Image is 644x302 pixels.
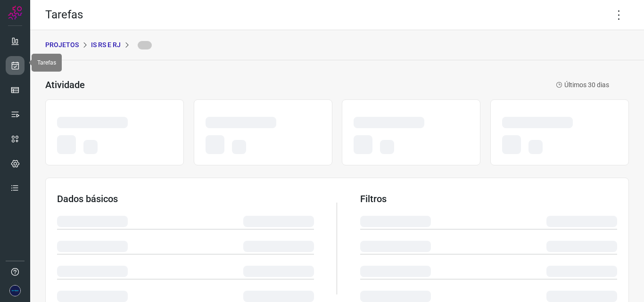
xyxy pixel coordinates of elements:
[91,40,121,50] p: IS RS E RJ
[8,6,22,20] img: Logo
[45,8,83,22] h2: Tarefas
[37,59,56,66] span: Tarefas
[57,193,314,204] h3: Dados básicos
[360,193,617,204] h3: Filtros
[9,285,21,296] img: ec3b18c95a01f9524ecc1107e33c14f6.png
[556,80,609,90] p: Últimos 30 dias
[45,79,85,90] h3: Atividade
[45,40,79,50] p: PROJETOS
